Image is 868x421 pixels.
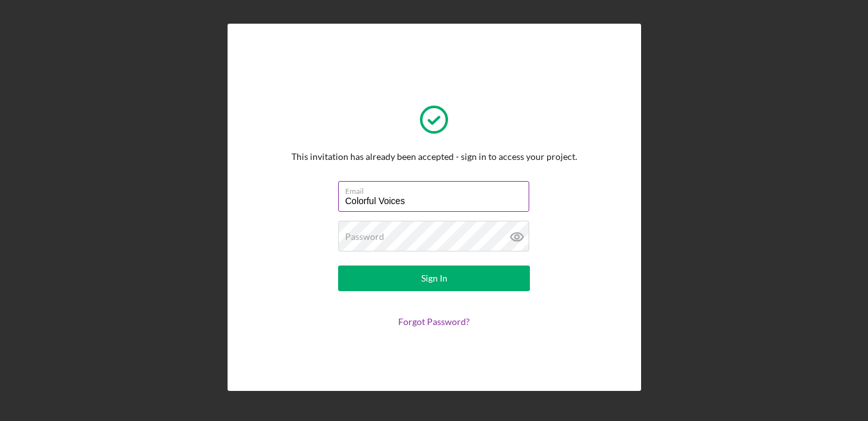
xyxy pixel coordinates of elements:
[345,232,384,242] label: Password
[291,152,577,162] div: This invitation has already been accepted - sign in to access your project.
[338,266,530,291] button: Sign In
[421,266,447,291] div: Sign In
[398,316,470,327] a: Forgot Password?
[345,182,529,196] label: Email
